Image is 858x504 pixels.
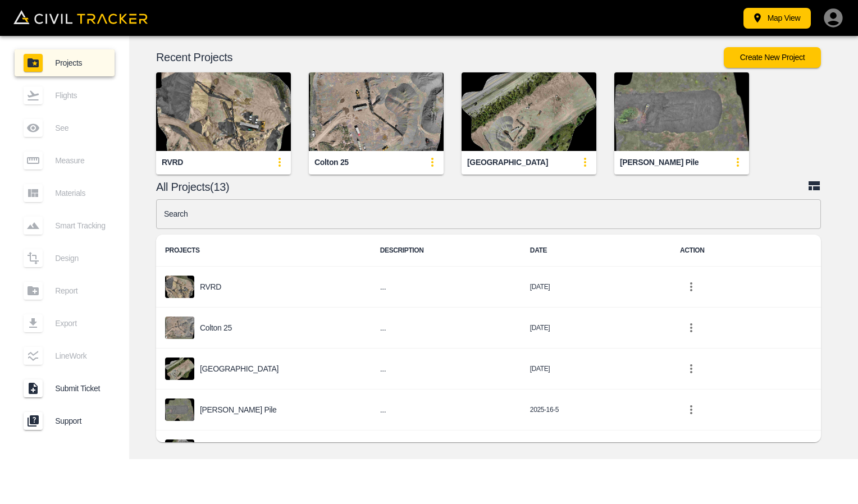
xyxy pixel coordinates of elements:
th: PROJECTS [156,235,371,267]
a: Submit Ticket [15,375,115,402]
p: Colton 25 [200,323,232,332]
div: Colton 25 [314,157,349,168]
span: Submit Ticket [55,384,106,393]
a: Support [15,407,115,434]
img: Civil Tracker [13,10,148,24]
th: DESCRIPTION [371,235,521,267]
button: update-card-details [421,151,444,173]
img: Millings pile [614,72,749,151]
td: [DATE] [521,430,671,471]
button: Create New Project [724,47,821,68]
div: RVRD [162,157,183,168]
p: All Projects(13) [156,182,807,191]
span: Support [55,416,106,425]
td: [DATE] [521,267,671,308]
div: [PERSON_NAME] pile [620,157,699,168]
img: RVRD [156,72,291,151]
a: Projects [15,49,115,76]
button: update-card-details [727,151,749,173]
button: update-card-details [574,151,596,173]
img: project-image [165,439,194,462]
p: [PERSON_NAME] pile [200,405,276,414]
th: DATE [521,235,671,267]
span: Projects [55,58,106,67]
td: [DATE] [521,349,671,390]
td: 2025-16-5 [521,390,671,430]
h6: ... [380,280,512,294]
img: project-image [165,317,194,339]
p: [GEOGRAPHIC_DATA] [200,364,279,373]
img: project-image [165,276,194,298]
h6: ... [380,321,512,335]
div: [GEOGRAPHIC_DATA] [467,157,548,168]
p: RVRD [200,282,221,291]
h6: ... [380,362,512,376]
td: [DATE] [521,308,671,349]
h6: ... [380,403,512,417]
img: Colton 25 [309,72,444,151]
img: West Glacier [462,72,596,151]
p: Recent Projects [156,53,724,62]
button: update-card-details [268,151,291,173]
th: ACTION [671,235,821,267]
img: project-image [165,358,194,380]
img: project-image [165,398,194,421]
button: Map View [743,8,811,29]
